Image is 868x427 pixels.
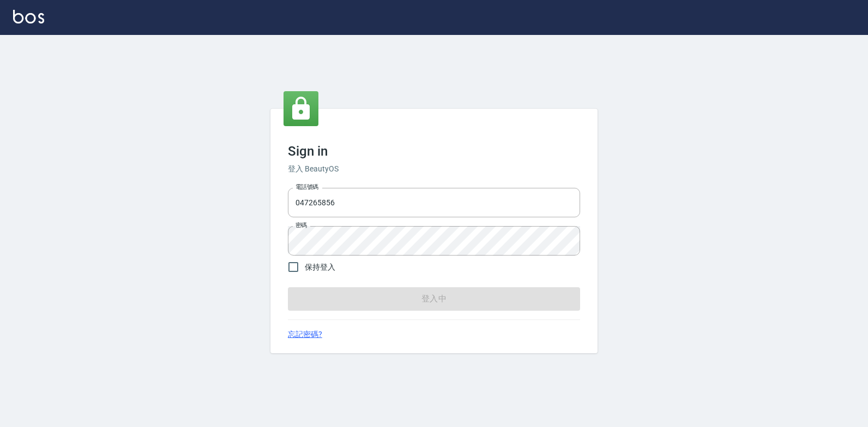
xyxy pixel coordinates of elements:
label: 密碼 [296,221,307,229]
a: 忘記密碼? [288,329,322,340]
h3: Sign in [288,144,580,159]
img: Logo [13,10,44,23]
h6: 登入 BeautyOS [288,163,580,175]
label: 電話號碼 [296,183,318,191]
span: 保持登入 [305,262,335,273]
